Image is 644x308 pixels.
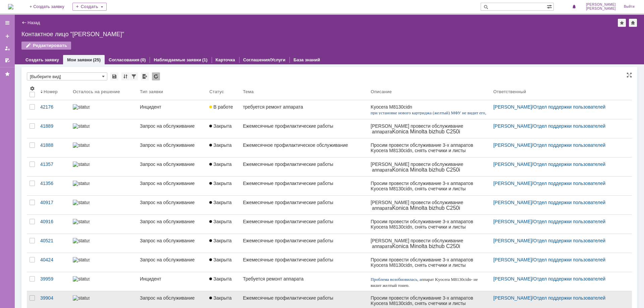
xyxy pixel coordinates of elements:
div: 40917 [40,200,67,205]
a: Ежемесячные профилактические работы [240,196,368,214]
div: 41888 [40,142,67,148]
a: Закрыта [207,196,240,214]
a: 41888 [38,138,70,157]
a: Закрыта [207,253,240,272]
span: [PERSON_NAME] [64,19,100,24]
img: statusbar-100 (1).png [73,295,90,301]
img: statusbar-60 (1).png [73,123,90,129]
a: Отдел поддержки пользователей [533,104,605,110]
a: 40521 [38,234,70,253]
div: / [493,219,624,224]
div: требуется ремонт аппарата [243,104,365,110]
div: / [493,238,624,243]
a: Мои согласования [2,55,13,66]
span: [PERSON_NAME] [64,13,100,18]
div: Ежемесячные профилактические работы [243,181,365,186]
span: внутр. тел. [PHONE_NUMBER] [57,19,112,24]
th: Осталось на решение [70,83,137,100]
a: Ежемесячные профилактические работы [240,158,368,176]
a: Закрыта [207,138,240,157]
a: Отдел поддержки пользователей [533,238,605,243]
div: Ежемесячные профилактические работы [243,238,365,243]
span: [STREET_ADDRESS]. [62,45,114,50]
th: Тип заявки [137,83,207,100]
div: 41356 [40,181,67,186]
img: logo [8,4,13,9]
div: Обновлять список [152,72,160,80]
a: Закрыта [207,158,240,176]
div: Номер [44,89,58,94]
span: Расширенный поиск [547,3,553,9]
a: База знаний [293,57,320,62]
a: Отдел поддержки пользователей [533,142,605,148]
a: Запрос на обслуживание [137,234,207,253]
div: Ежемесячные профилактические работы [243,162,365,167]
span: внутр. тел. [PHONE_NUMBER] [57,25,112,30]
img: statusbar-25 (1).png [73,181,90,186]
a: Закрыта [207,119,240,138]
a: Отдел поддержки пользователей [533,200,605,205]
th: Тема [240,83,368,100]
a: [PERSON_NAME] [493,123,532,129]
div: Запрос на обслуживание [140,162,204,167]
div: Тема [243,89,254,94]
div: / [493,162,624,167]
a: statusbar-25 (1).png [70,177,137,195]
span: Закрыта [209,257,231,262]
a: [PERSON_NAME] [493,238,532,243]
a: 41889 [38,119,70,138]
a: Закрыта [207,272,240,291]
a: [PERSON_NAME] [493,162,532,167]
span: Закрыта [209,162,231,167]
div: Тип заявки [140,89,163,94]
span: Закрыта [209,276,231,282]
div: / [493,104,624,110]
span: [PERSON_NAME] [586,3,616,7]
a: statusbar-60 (1).png [70,119,137,138]
a: Карточка [216,57,235,62]
div: Ежемесячные профилактические работы [243,219,365,224]
div: Запрос на обслуживание [140,257,204,262]
th: Номер [38,83,70,100]
a: Ежемесячные профилактические работы [240,234,368,253]
div: 40916 [40,219,67,224]
a: statusbar-100 (1).png [70,100,137,119]
div: Инцидент [140,104,204,110]
a: Запрос на обслуживание [137,177,207,195]
a: statusbar-25 (1).png [70,272,137,291]
div: Ежемесячные профилактические работы [243,257,365,262]
div: 41889 [40,123,67,129]
span: Закрыта [209,142,231,148]
div: Требуется ремонт аппарата [243,276,365,282]
img: statusbar-40 (1).png [73,257,90,262]
a: Ежемесячные профилактические работы [240,215,368,234]
a: Закрыта [207,215,240,234]
a: [PERSON_NAME] [493,200,532,205]
div: Запрос на обслуживание [140,238,204,243]
span: В работе [209,104,233,110]
a: statusbar-25 (1).png [70,196,137,214]
div: / [493,276,624,282]
div: (0) [141,57,146,62]
span: Закрыта [209,295,231,301]
span: Закрыта [209,200,231,205]
a: Отдел поддержки пользователей [533,295,605,301]
a: 40916 [38,215,70,234]
img: statusbar-40 (1).png [73,142,90,148]
a: 41356 [38,177,70,195]
a: Назад [28,20,40,25]
a: Ежемесячные профилактические работы [240,253,368,272]
a: 40917 [38,196,70,214]
a: 40424 [38,253,70,272]
a: Ежемесячные профилактические работы [240,119,368,138]
a: Наблюдаемые заявки [154,57,201,62]
div: Запрос на обслуживание [140,219,204,224]
div: Ежемесячные профилактические работы [243,200,365,205]
a: Мои заявки [67,57,92,62]
img: statusbar-100 (1).png [73,104,90,110]
a: statusbar-40 (1).png [70,253,137,272]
